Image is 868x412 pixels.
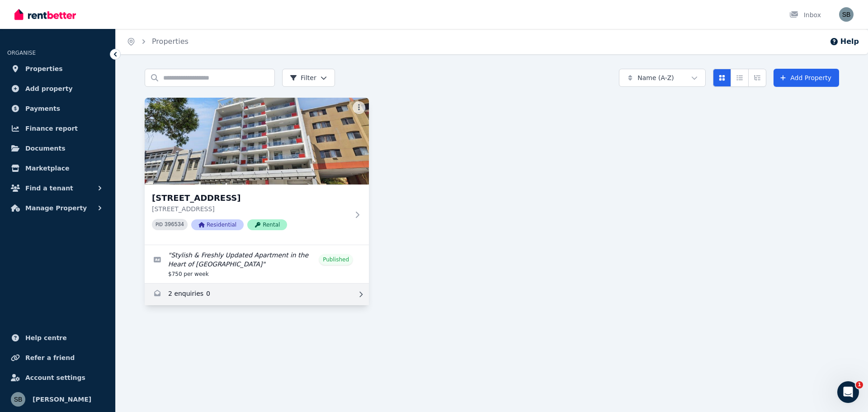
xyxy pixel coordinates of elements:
span: [PERSON_NAME] [33,394,91,405]
span: Manage Property [25,203,87,213]
a: Add property [7,80,108,98]
button: Compact list view [731,69,749,87]
span: Marketplace [25,163,69,174]
p: [STREET_ADDRESS] [152,204,349,213]
a: Help centre [7,329,108,347]
img: Sam Berrell [839,7,854,22]
a: 16/863-867 Wellington Street, West Perth[STREET_ADDRESS][STREET_ADDRESS]PID 396534ResidentialRental [145,98,369,245]
button: More options [353,101,365,114]
span: Filter [290,73,316,82]
iframe: Intercom live chat [837,381,859,403]
button: Card view [713,69,731,87]
span: Documents [25,143,66,154]
a: Finance report [7,119,108,137]
a: Properties [7,60,108,78]
span: ORGANISE [7,50,36,56]
span: Rental [247,219,287,230]
span: Payments [25,103,60,114]
span: Add property [25,83,73,94]
button: Help [830,36,859,47]
span: Properties [25,63,63,74]
button: Name (A-Z) [619,69,706,87]
a: Marketplace [7,159,108,177]
span: Help centre [25,332,67,343]
a: Properties [152,37,189,46]
span: Residential [191,219,244,230]
img: RentBetter [14,8,76,21]
nav: Breadcrumb [116,29,199,54]
span: Account settings [25,372,85,383]
button: Find a tenant [7,179,108,197]
span: Find a tenant [25,183,73,194]
img: 16/863-867 Wellington Street, West Perth [145,98,369,185]
a: Enquiries for 16/863-867 Wellington Street, West Perth [145,284,369,305]
span: Finance report [25,123,78,134]
button: Expanded list view [748,69,766,87]
a: Account settings [7,369,108,387]
span: Name (A-Z) [637,73,674,82]
div: Inbox [789,10,821,19]
button: Filter [282,69,335,87]
span: 1 [856,381,863,388]
button: Manage Property [7,199,108,217]
a: Edit listing: Stylish & Freshly Updated Apartment in the Heart of West Perth [145,245,369,283]
span: Refer a friend [25,352,75,363]
a: Refer a friend [7,349,108,367]
img: Sam Berrell [11,392,25,407]
h3: [STREET_ADDRESS] [152,192,349,204]
div: View options [713,69,766,87]
a: Payments [7,99,108,118]
a: Add Property [774,69,839,87]
small: PID [156,222,163,227]
code: 396534 [165,222,184,228]
a: Documents [7,139,108,157]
